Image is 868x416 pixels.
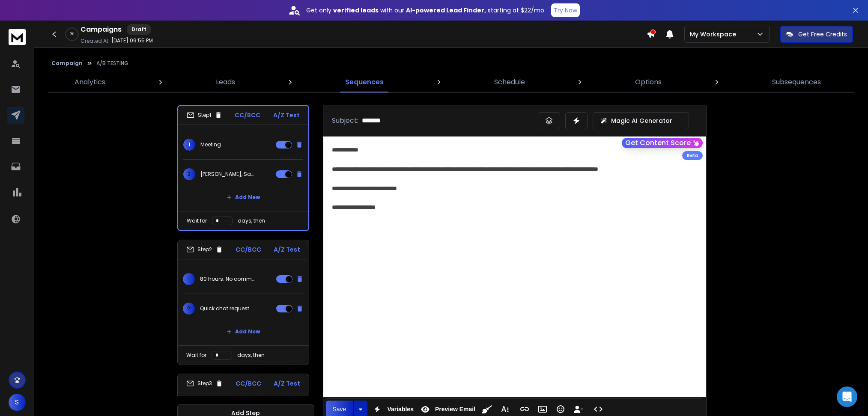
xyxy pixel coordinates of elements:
button: Get Content Score [622,138,703,148]
p: A/Z Test [274,379,300,388]
p: Wait for [186,352,206,359]
span: 1 [183,273,195,285]
p: 0 % [70,32,74,37]
a: Sequences [340,72,389,92]
p: Get only with our starting at $22/mo [306,6,544,15]
p: [DATE] 09:55 PM [111,37,153,44]
button: Magic AI Generator [593,112,689,129]
p: CC/BCC [235,111,260,119]
div: Open Intercom Messenger [837,386,857,407]
button: Add New [220,323,267,340]
span: 1 [183,139,195,151]
div: Step 1 [187,111,222,119]
p: CC/BCC [236,379,261,388]
p: Schedule [494,77,525,87]
p: Wait for [187,217,207,224]
p: Leads [216,77,235,87]
p: Analytics [75,77,105,87]
p: Meeting [200,141,221,148]
button: Add New [220,189,267,206]
span: 2 [183,303,195,315]
h1: Campaigns [81,24,122,35]
p: Created At: [81,38,110,45]
p: A/Z Test [274,245,300,254]
p: Get Free Credits [798,30,847,39]
a: Options [630,72,667,92]
div: Step 3 [186,380,223,387]
div: Beta [682,151,703,160]
p: days, then [237,352,265,359]
a: Analytics [69,72,110,92]
button: Try Now [551,3,580,17]
p: [PERSON_NAME], Say "yes" to connect [200,171,255,178]
strong: AI-powered Lead Finder, [406,6,486,15]
p: 80 hours. No commitment. [200,276,255,282]
a: Subsequences [767,72,826,92]
button: S [9,394,26,411]
p: Subject: [332,116,358,126]
strong: verified leads [333,6,379,15]
p: My Workspace [690,30,740,39]
p: CC/BCC [236,245,261,254]
span: Variables [385,406,415,413]
div: Step 2 [186,246,223,253]
p: Try Now [554,6,577,15]
span: Preview Email [433,406,477,413]
p: A/Z Test [273,111,300,119]
li: Step1CC/BCCA/Z Test1Meeting2[PERSON_NAME], Say "yes" to connectAdd NewWait fordays, then [177,105,309,231]
p: days, then [238,217,265,224]
a: Leads [211,72,240,92]
p: Quick chat request [200,305,249,312]
img: logo [9,29,26,45]
li: Step2CC/BCCA/Z Test180 hours. No commitment.2Quick chat requestAdd NewWait fordays, then [177,240,309,365]
a: Schedule [489,72,530,92]
div: Draft [127,24,151,35]
button: Get Free Credits [780,26,853,43]
p: Subsequences [772,77,821,87]
span: 2 [183,168,195,180]
button: Campaign [51,60,83,67]
p: Options [635,77,662,87]
p: A/B TESTING [96,60,128,67]
p: Magic AI Generator [611,116,672,125]
p: Sequences [345,77,384,87]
